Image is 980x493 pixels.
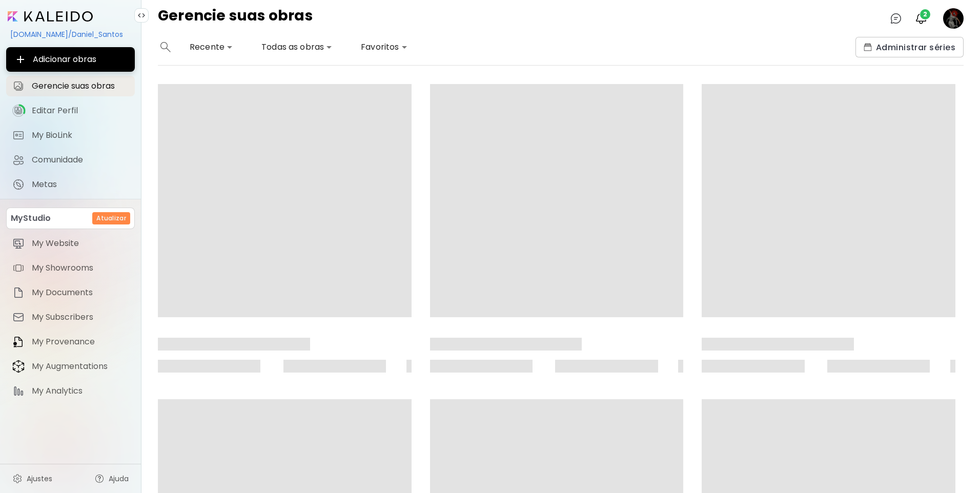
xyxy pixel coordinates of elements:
img: Editar Perfil icon [12,105,25,117]
button: bellIcon2 [912,10,930,27]
button: search [158,37,173,57]
img: collapse [137,11,146,19]
span: Editar Perfil [32,106,129,116]
span: Administrar séries [864,42,955,53]
img: My BioLink icon [12,129,25,141]
a: completeMy BioLink iconMy BioLink [6,125,135,146]
a: itemMy Augmentations [6,356,135,377]
span: My Website [32,238,129,249]
a: Gerencie suas obras iconGerencie suas obras [6,76,135,96]
img: item [12,385,25,397]
div: Todas as obras [257,39,336,55]
img: search [160,42,171,52]
span: Comunidade [32,155,129,165]
img: item [12,311,25,323]
div: [DOMAIN_NAME]/Daniel_Santos [6,26,135,43]
span: Adicionar obras [14,53,127,66]
p: MyStudio [11,212,51,224]
span: My Augmentations [32,361,129,372]
img: settings [12,474,23,484]
a: itemMy Subscribers [6,307,135,327]
span: My Showrooms [32,263,129,273]
a: itemMy Documents [6,282,135,303]
h6: Atualizar [96,214,126,223]
span: Ajuda [109,474,129,484]
span: My Subscribers [32,312,129,322]
img: item [12,237,25,250]
img: item [12,262,25,274]
img: bellIcon [915,12,927,25]
h4: Gerencie suas obras [158,8,313,29]
a: Ajustes [6,468,58,489]
a: itemMy Website [6,233,135,254]
span: Gerencie suas obras [32,81,129,91]
img: collections [864,43,872,51]
span: My Analytics [32,386,129,396]
img: Metas icon [12,178,25,191]
img: help [94,474,105,484]
button: collectionsAdministrar séries [855,37,964,57]
button: Adicionar obras [6,47,135,72]
span: My Provenance [32,337,129,347]
a: itemMy Showrooms [6,258,135,278]
a: Ajuda [88,468,135,489]
img: item [12,286,25,299]
div: Favoritos [357,39,411,55]
a: completeMetas iconMetas [6,174,135,195]
a: iconcompleteEditar Perfil [6,100,135,121]
a: itemMy Provenance [6,332,135,352]
a: Comunidade iconComunidade [6,150,135,170]
span: 2 [920,9,930,19]
img: Comunidade icon [12,154,25,166]
img: item [12,360,25,373]
span: My BioLink [32,130,129,140]
img: item [12,336,25,348]
div: Recente [186,39,237,55]
a: itemMy Analytics [6,381,135,401]
img: chatIcon [890,12,902,25]
span: Metas [32,179,129,190]
span: My Documents [32,287,129,298]
img: Gerencie suas obras icon [12,80,25,92]
span: Ajustes [27,474,52,484]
